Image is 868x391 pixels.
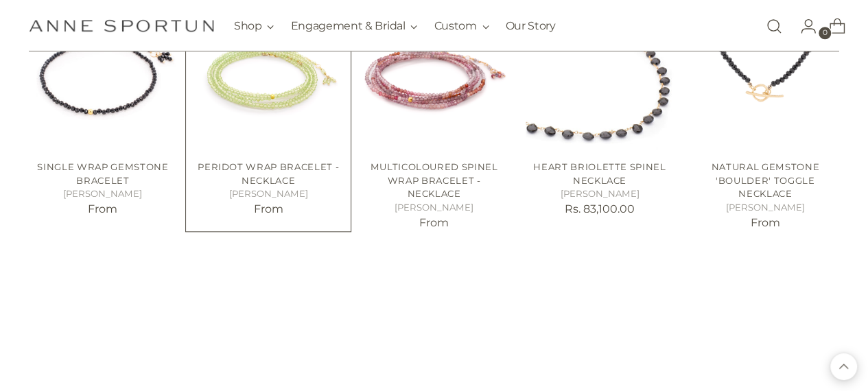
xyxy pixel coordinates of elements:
[691,215,839,231] p: From
[691,1,839,150] a: Natural Gemstone 'Boulder' Toggle Necklace
[830,353,857,380] button: Back to top
[819,27,831,39] span: 0
[29,201,177,217] p: From
[434,11,489,41] button: Custom
[711,161,819,199] a: Natural Gemstone 'Boulder' Toggle Necklace
[565,202,635,215] span: Rs. 83,100.00
[526,187,674,201] h5: [PERSON_NAME]
[360,201,508,215] h5: [PERSON_NAME]
[691,201,839,215] h5: [PERSON_NAME]
[198,161,339,186] a: Peridot Wrap Bracelet - Necklace
[789,12,817,40] a: Go to the account page
[526,1,674,150] img: Heart-shaped Black Spinel Necklace - Anne Sportun Fine Jewellery
[818,12,845,40] a: Open cart modal
[360,1,508,150] a: Multicoloured Spinel Wrap Bracelet - Necklace
[526,1,674,150] a: Heart Briolette Spinel Necklace
[29,1,177,150] a: Single Wrap Gemstone Bracelet
[234,11,274,41] button: Shop
[194,201,342,217] p: From
[360,215,508,231] p: From
[29,19,214,32] a: Anne Sportun Fine Jewellery
[194,1,342,150] a: Peridot Wrap Bracelet - Necklace
[290,11,417,41] button: Engagement & Bridal
[37,161,168,186] a: Single Wrap Gemstone Bracelet
[506,11,556,41] a: Our Story
[533,161,666,186] a: Heart Briolette Spinel Necklace
[29,187,177,201] h5: [PERSON_NAME]
[760,12,788,40] a: Open search modal
[370,161,497,199] a: Multicoloured Spinel Wrap Bracelet - Necklace
[194,187,342,201] h5: [PERSON_NAME]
